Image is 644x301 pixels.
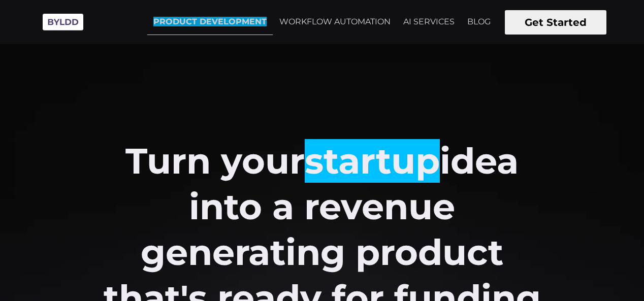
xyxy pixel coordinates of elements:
[38,8,88,36] img: Byldd - Product Development Company
[153,17,267,26] em: PRODUCT DEVELOPMENT
[273,9,397,35] a: WORKFLOW AUTOMATION
[305,139,440,183] em: startup
[461,9,497,35] a: BLOG
[397,9,461,35] a: AI SERVICES
[505,10,606,35] button: Get Started
[147,9,273,35] a: PRODUCT DEVELOPMENT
